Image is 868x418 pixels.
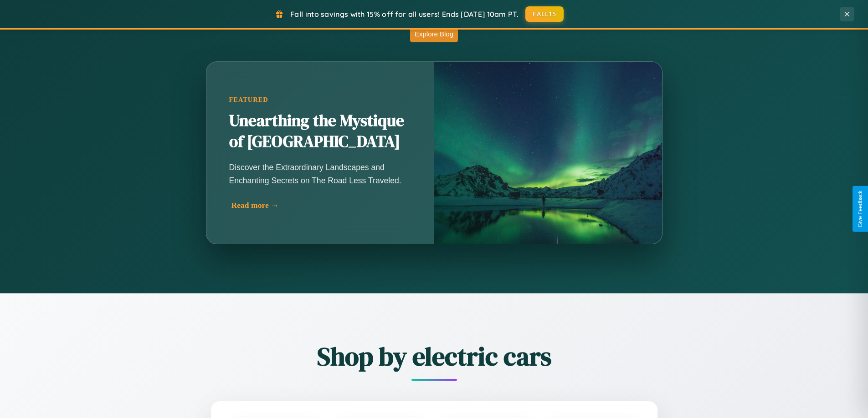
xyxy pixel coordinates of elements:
div: Featured [229,96,411,104]
button: Explore Blog [410,25,458,42]
h2: Shop by electric cars [161,339,708,374]
div: Give Feedback [857,191,863,227]
p: Discover the Extraordinary Landscapes and Enchanting Secrets on The Road Less Traveled. [229,161,411,186]
button: FALL15 [525,6,564,22]
div: Read more → [231,201,414,210]
h2: Unearthing the Mystique of [GEOGRAPHIC_DATA] [229,111,411,152]
span: Fall into savings with 15% off for all users! Ends [DATE] 10am PT. [290,10,519,19]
